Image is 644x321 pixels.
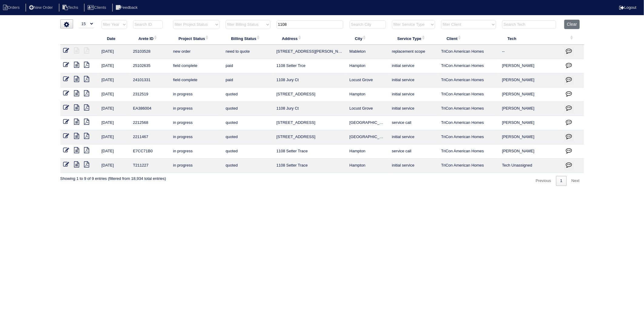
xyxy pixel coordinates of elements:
td: [DATE] [99,73,130,88]
td: paid [223,59,273,73]
td: new order [170,45,223,59]
td: 2312519 [130,88,170,102]
td: TriCon American Homes [438,130,499,144]
div: Showing 1 to 9 of 9 entries (filtered from 18,934 total entries) [60,173,166,181]
td: quoted [223,116,273,130]
a: Next [567,176,584,186]
td: 25102635 [130,59,170,73]
td: [PERSON_NAME] [499,130,561,144]
button: Clear [564,20,580,29]
a: New Order [25,5,58,10]
li: Clients [84,4,111,12]
td: [DATE] [99,88,130,102]
td: [PERSON_NAME] [499,116,561,130]
td: in progress [170,116,223,130]
td: in progress [170,102,223,116]
td: Tech Unassigned [499,159,561,173]
a: Logout [619,5,636,10]
a: Previous [532,176,555,186]
td: [STREET_ADDRESS] [273,88,347,102]
th: Arete ID: activate to sort column ascending [130,32,170,45]
a: 1 [556,176,567,186]
td: [GEOGRAPHIC_DATA] [347,130,389,144]
td: in progress [170,144,223,159]
td: Locust Grove [347,102,389,116]
td: in progress [170,130,223,144]
td: quoted [223,144,273,159]
td: service call [389,116,438,130]
td: 25103528 [130,45,170,59]
th: Tech [499,32,561,45]
td: TriCon American Homes [438,144,499,159]
td: TriCon American Homes [438,116,499,130]
td: E7CC71B0 [130,144,170,159]
td: [DATE] [99,159,130,173]
td: Mableton [347,45,389,59]
td: need to quote [223,45,273,59]
td: TriCon American Homes [438,102,499,116]
td: T211227 [130,159,170,173]
td: 1108 Setter Trce [273,59,347,73]
td: TriCon American Homes [438,73,499,88]
td: service call [389,144,438,159]
th: Billing Status: activate to sort column ascending [223,32,273,45]
td: in progress [170,159,223,173]
td: quoted [223,159,273,173]
th: Project Status: activate to sort column ascending [170,32,223,45]
input: Search Tech [502,20,556,29]
td: [DATE] [99,144,130,159]
td: [DATE] [99,116,130,130]
input: Search Address [277,20,343,29]
li: New Order [25,4,58,12]
td: field complete [170,73,223,88]
td: quoted [223,88,273,102]
td: [PERSON_NAME] [499,73,561,88]
td: quoted [223,130,273,144]
td: initial service [389,73,438,88]
td: [STREET_ADDRESS] [273,130,347,144]
th: Address: activate to sort column ascending [273,32,347,45]
input: Search City [350,20,386,29]
td: [STREET_ADDRESS] [273,116,347,130]
td: [DATE] [99,45,130,59]
a: Techs [59,5,83,10]
a: Clients [84,5,111,10]
td: Hampton [347,88,389,102]
td: [DATE] [99,59,130,73]
td: initial service [389,159,438,173]
li: Techs [59,4,83,12]
td: initial service [389,59,438,73]
th: Service Type: activate to sort column ascending [389,32,438,45]
td: 1108 Setter Trace [273,144,347,159]
td: [PERSON_NAME] [499,59,561,73]
li: Feedback [112,4,143,12]
input: Search ID [133,20,163,29]
td: paid [223,73,273,88]
td: quoted [223,102,273,116]
td: field complete [170,59,223,73]
td: initial service [389,102,438,116]
td: [STREET_ADDRESS][PERSON_NAME] [273,45,347,59]
td: 24101331 [130,73,170,88]
td: Hampton [347,159,389,173]
td: 1108 Jury Ct [273,73,347,88]
td: initial service [389,88,438,102]
td: Hampton [347,144,389,159]
th: City: activate to sort column ascending [347,32,389,45]
th: : activate to sort column ascending [561,32,584,45]
td: in progress [170,88,223,102]
td: [GEOGRAPHIC_DATA] [347,116,389,130]
td: [PERSON_NAME] [499,144,561,159]
td: [PERSON_NAME] [499,88,561,102]
td: EA386004 [130,102,170,116]
td: -- [499,45,561,59]
td: replacement scope [389,45,438,59]
td: 2212568 [130,116,170,130]
td: initial service [389,130,438,144]
td: 1108 Jury Ct [273,102,347,116]
td: TriCon American Homes [438,159,499,173]
td: Locust Grove [347,73,389,88]
td: [DATE] [99,102,130,116]
td: TriCon American Homes [438,59,499,73]
th: Client: activate to sort column ascending [438,32,499,45]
